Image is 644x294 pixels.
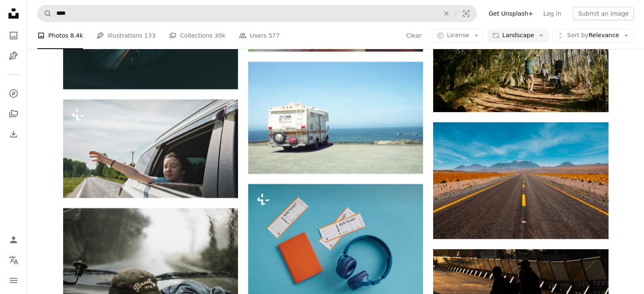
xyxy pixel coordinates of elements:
button: Visual search [456,5,476,22]
button: Menu [5,272,22,289]
a: Photos [5,27,22,44]
a: a couple of people walking down a dirt road [433,50,608,58]
span: License [447,32,469,38]
a: lone road going to mountains [433,176,608,184]
button: Sort byRelevance [552,29,634,42]
a: Users 577 [239,22,279,49]
span: Sort by [567,32,588,38]
a: black and white baseball cap near grey shirt on top of glove compartment inside car [63,262,238,270]
span: 577 [268,31,280,40]
span: 30k [214,31,225,40]
a: a woman holding out her hand out of a car window [63,145,238,152]
a: Download History [5,126,22,143]
form: Find visuals sitewide [37,5,477,22]
a: Explore [5,85,22,102]
button: Submit an image [573,7,634,20]
a: Log in [538,7,566,20]
span: 133 [144,31,156,40]
span: Landscape [502,31,534,40]
a: Illustrations [5,47,22,64]
a: Home — Unsplash [5,5,22,24]
span: Relevance [567,31,619,40]
a: Collections 30k [169,22,225,49]
a: Illustrations 133 [97,22,155,49]
button: Clear [406,29,422,42]
button: Landscape [487,29,549,42]
button: Language [5,252,22,269]
img: a woman holding out her hand out of a car window [63,99,238,198]
a: Collections [5,105,22,122]
img: lone road going to mountains [433,122,608,239]
a: white and blue van on beach during daytime [248,114,423,121]
a: Log in / Sign up [5,231,22,248]
button: Search Unsplash [38,5,52,22]
button: License [432,29,484,42]
a: Get Unsplash+ [484,7,538,20]
button: Clear [437,5,456,22]
img: white and blue van on beach during daytime [248,62,423,174]
a: a pair of headphones sitting next to a pair of tickets [248,238,423,246]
